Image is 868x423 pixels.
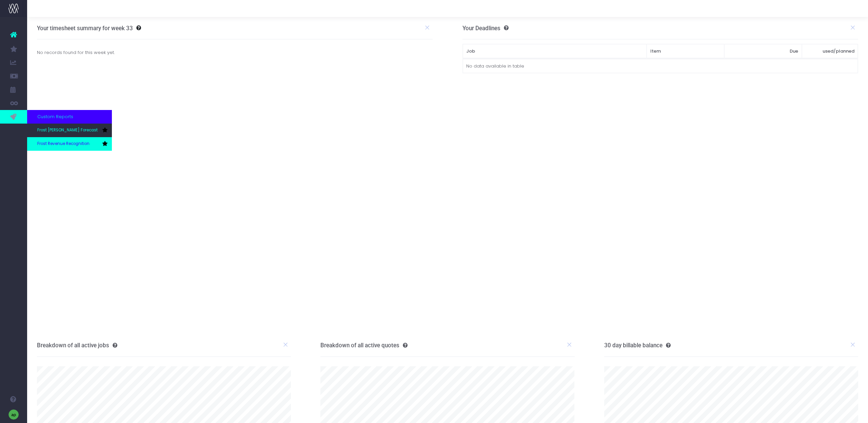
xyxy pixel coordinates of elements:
[604,342,671,349] h3: 30 day billable balance
[8,409,19,420] img: images/default_profile_image.png
[463,59,858,73] td: No data available in table
[462,25,509,32] h3: Your Deadlines
[463,44,647,58] th: Job: activate to sort column ascending
[724,44,802,58] th: Due: activate to sort column ascending
[27,137,112,151] a: Frost Revenue Recognition
[27,124,112,137] a: Frost [PERSON_NAME] Forecast
[37,113,73,120] span: Custom Reports
[37,141,90,147] span: Frost Revenue Recognition
[32,49,438,56] div: No records found for this week yet.
[37,127,98,133] span: Frost [PERSON_NAME] Forecast
[647,44,724,58] th: Item: activate to sort column ascending
[320,342,408,349] h3: Breakdown of all active quotes
[802,44,858,58] th: used/planned: activate to sort column ascending
[37,342,117,349] h3: Breakdown of all active jobs
[37,25,133,32] h3: Your timesheet summary for week 33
